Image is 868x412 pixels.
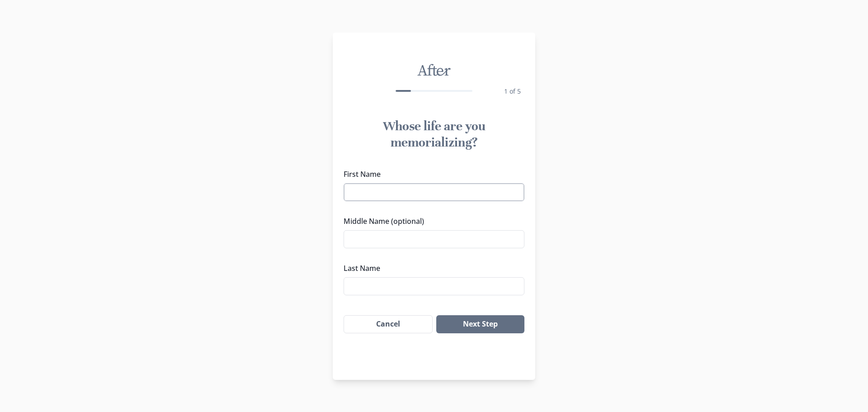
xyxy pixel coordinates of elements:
[344,315,433,333] button: Cancel
[344,169,519,180] label: First Name
[344,263,519,274] label: Last Name
[504,87,521,95] span: 1 of 5
[344,118,524,151] h1: Whose life are you memorializing?
[436,315,524,333] button: Next Step
[344,216,519,227] label: Middle Name (optional)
